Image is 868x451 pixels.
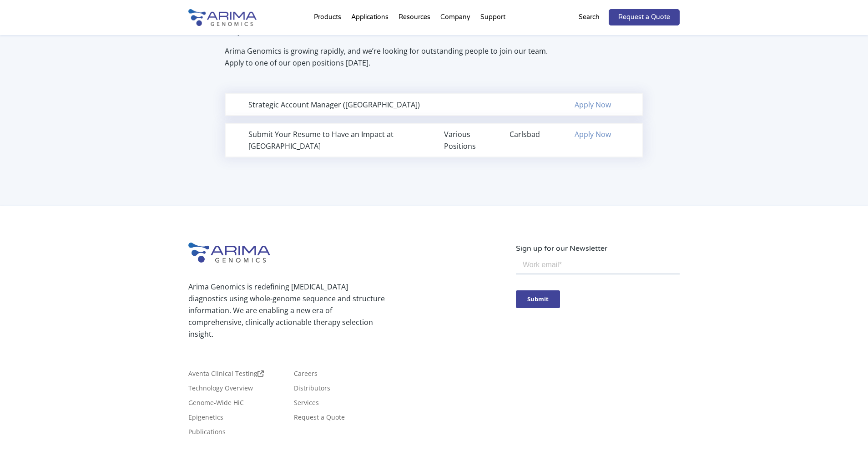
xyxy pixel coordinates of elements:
p: Arima Genomics is growing rapidly, and we’re looking for outstanding people to join our team. App... [225,45,550,69]
p: Sign up for our Newsletter [516,243,680,254]
a: Apply Now [575,129,611,139]
img: Arima-Genomics-logo [188,9,257,26]
a: Aventa Clinical Testing [188,370,264,380]
p: Search [579,11,600,23]
img: Arima-Genomics-logo [188,243,270,263]
a: Apply Now [575,100,611,110]
div: Submit Your Resume to Have an Impact at [GEOGRAPHIC_DATA] [248,128,424,152]
div: Strategic Account Manager ([GEOGRAPHIC_DATA]) [248,99,424,111]
a: Genome-Wide HiC [188,400,244,410]
a: Services [294,400,319,410]
a: Careers [294,370,318,380]
div: Carlsbad [510,128,555,140]
p: Arima Genomics is redefining [MEDICAL_DATA] diagnostics using whole-genome sequence and structure... [188,281,385,340]
a: Technology Overview [188,385,253,395]
a: Request a Quote [609,9,680,25]
a: Epigenetics [188,414,223,424]
a: Request a Quote [294,414,345,424]
div: Various Positions [444,128,489,152]
a: Distributors [294,385,330,395]
a: Publications [188,429,226,439]
iframe: Form 0 [516,254,680,324]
